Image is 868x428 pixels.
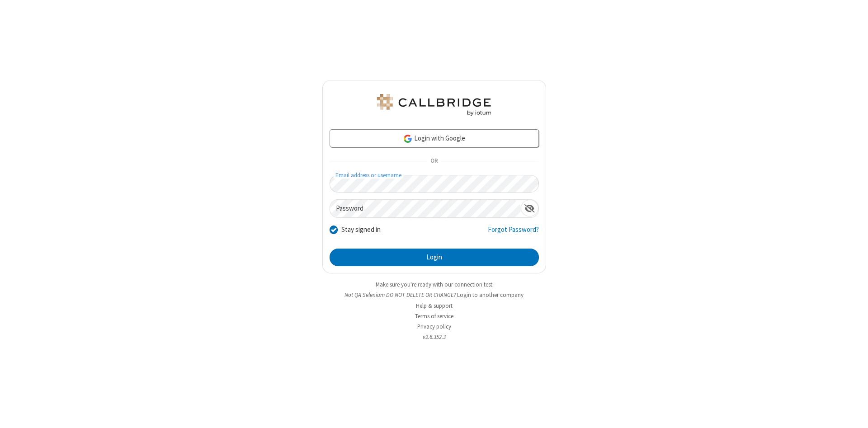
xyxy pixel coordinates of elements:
a: Make sure you're ready with our connection test [376,281,492,288]
a: Terms of service [415,312,453,320]
iframe: Chat [845,404,861,422]
label: Stay signed in [341,225,381,235]
a: Login with Google [330,129,539,147]
span: OR [427,155,441,168]
img: google-icon.png [403,134,413,144]
a: Help & support [416,302,453,310]
a: Privacy policy [417,323,451,330]
button: Login [330,249,539,267]
li: v2.6.352.3 [322,333,546,341]
div: Show password [521,200,538,216]
a: Forgot Password? [488,225,539,242]
li: Not QA Selenium DO NOT DELETE OR CHANGE? [322,291,546,299]
input: Email address or username [330,175,539,193]
img: QA Selenium DO NOT DELETE OR CHANGE [375,94,493,116]
button: Login to another company [457,291,524,299]
input: Password [330,200,521,217]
